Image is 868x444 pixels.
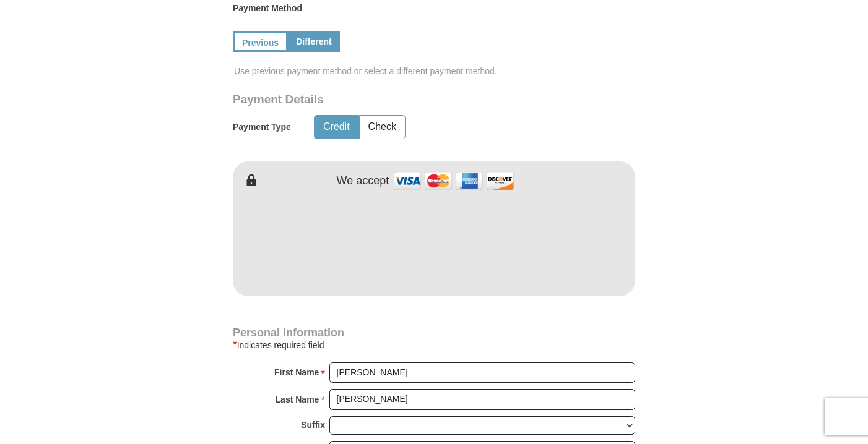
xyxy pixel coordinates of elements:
h4: Personal Information [233,328,635,338]
span: Use previous payment method or select a different payment method. [234,65,636,77]
strong: First Name [274,364,319,381]
a: Previous [233,31,288,52]
h4: We accept [337,174,389,188]
strong: Suffix [301,416,325,433]
h5: Payment Type [233,122,291,132]
a: Different [288,31,340,52]
button: Check [360,116,405,139]
div: Indicates required field [233,338,635,352]
img: credit cards accepted [392,168,516,194]
strong: Last Name [276,391,319,408]
button: Credit [315,116,358,139]
label: Payment Method [233,2,635,20]
h3: Payment Details [233,93,549,107]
